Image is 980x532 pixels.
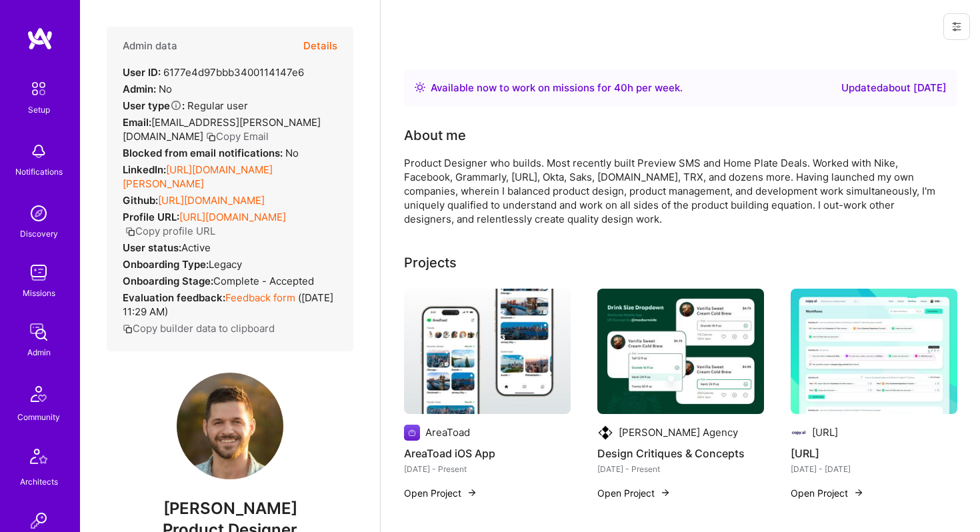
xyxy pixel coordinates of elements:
strong: LinkedIn: [123,163,166,176]
strong: Evaluation feedback: [123,291,225,304]
h4: AreaToad iOS App [404,445,571,462]
div: Admin [27,345,51,359]
div: [DATE] - Present [597,462,764,476]
a: [URL][DOMAIN_NAME] [158,194,265,207]
h4: Admin data [123,40,177,52]
div: 6177e4d97bbb3400114147e6 [123,65,304,79]
i: icon Copy [123,324,133,334]
span: [EMAIL_ADDRESS][PERSON_NAME][DOMAIN_NAME] [123,116,321,143]
i: Help [170,99,182,111]
i: icon Copy [125,227,135,237]
div: Regular user [123,99,248,113]
div: [DATE] - [DATE] [791,462,957,476]
a: [URL][DOMAIN_NAME][PERSON_NAME] [123,163,273,190]
span: [PERSON_NAME] [107,499,353,519]
div: About me [404,125,466,145]
div: Discovery [20,227,58,241]
img: setup [25,75,53,103]
strong: Github: [123,194,158,207]
strong: User ID: [123,66,161,79]
button: Copy builder data to clipboard [123,321,275,335]
img: arrow-right [853,487,864,498]
img: teamwork [25,259,52,286]
img: Copy.ai [791,289,957,414]
img: Company logo [791,425,807,441]
img: Availability [415,82,425,93]
span: Complete - Accepted [213,275,314,287]
div: [DATE] - Present [404,462,571,476]
img: Company logo [597,425,613,441]
img: Community [23,378,55,410]
div: Projects [404,253,457,273]
div: [URL] [812,425,838,439]
strong: Onboarding Type: [123,258,209,271]
img: AreaToad iOS App [404,289,571,414]
strong: Blocked from email notifications: [123,147,285,159]
div: Setup [28,103,50,117]
button: Open Project [597,486,671,500]
button: Open Project [404,486,477,500]
i: icon Copy [206,132,216,142]
div: No [123,146,299,160]
div: Available now to work on missions for h per week . [431,80,683,96]
a: Feedback form [225,291,295,304]
img: bell [25,138,52,165]
img: Design Critiques & Concepts [597,289,764,414]
div: ( [DATE] 11:29 AM ) [123,291,337,319]
div: Product Designer who builds. Most recently built Preview SMS and Home Plate Deals. Worked with Ni... [404,156,937,226]
strong: User type : [123,99,185,112]
img: arrow-right [660,487,671,498]
button: Copy Email [206,129,269,143]
span: legacy [209,258,242,271]
span: Active [181,241,211,254]
strong: Profile URL: [123,211,179,223]
img: User Avatar [177,373,283,479]
img: admin teamwork [25,319,52,345]
div: Architects [20,475,58,489]
div: No [123,82,172,96]
strong: User status: [123,241,181,254]
strong: Email: [123,116,151,129]
button: Copy profile URL [125,224,215,238]
button: Details [303,27,337,65]
div: AreaToad [425,425,470,439]
div: Missions [23,286,55,300]
img: discovery [25,200,52,227]
h4: Design Critiques & Concepts [597,445,764,462]
div: [PERSON_NAME] Agency [619,425,738,439]
img: logo [27,27,53,51]
strong: Onboarding Stage: [123,275,213,287]
strong: Admin: [123,83,156,95]
img: arrow-right [467,487,477,498]
div: Community [17,410,60,424]
h4: [URL] [791,445,957,462]
img: Company logo [404,425,420,441]
img: Architects [23,443,55,475]
button: Open Project [791,486,864,500]
span: 40 [614,81,627,94]
a: [URL][DOMAIN_NAME] [179,211,286,223]
div: Updated about [DATE] [841,80,947,96]
div: Notifications [15,165,63,179]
